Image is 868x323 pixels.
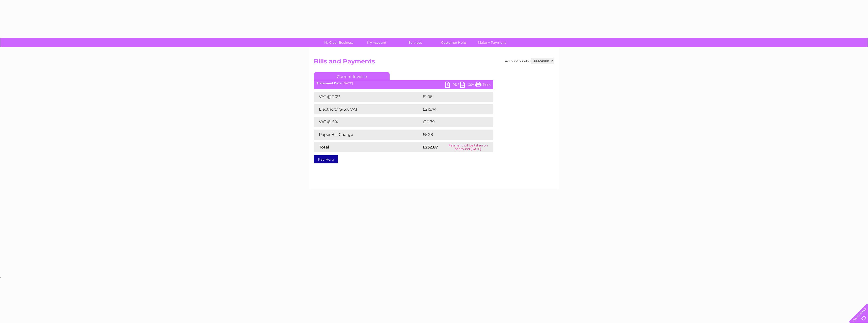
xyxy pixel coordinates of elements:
a: Make A Payment [471,38,513,47]
a: Current Invoice [314,72,390,80]
h2: Bills and Payments [314,58,554,67]
td: £10.79 [421,117,482,127]
div: Account number [505,58,554,64]
b: Statement Date: [316,81,342,85]
td: Payment will be taken on or around [DATE] [443,142,493,152]
a: My Clear Business [318,38,359,47]
strong: Total [319,145,329,150]
a: Services [394,38,436,47]
div: [DATE] [314,82,493,85]
a: My Account [356,38,398,47]
td: £5.28 [421,130,481,140]
a: PDF [445,82,460,89]
td: Paper Bill Charge [314,130,421,140]
a: Customer Help [433,38,474,47]
td: Electricity @ 5% VAT [314,104,421,114]
td: VAT @ 20% [314,92,421,102]
strong: £232.87 [423,145,438,150]
a: Pay Here [314,155,338,163]
td: £215.74 [421,104,483,114]
td: VAT @ 5% [314,117,421,127]
td: £1.06 [421,92,481,102]
a: Print [475,82,491,89]
a: CSV [460,82,475,89]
